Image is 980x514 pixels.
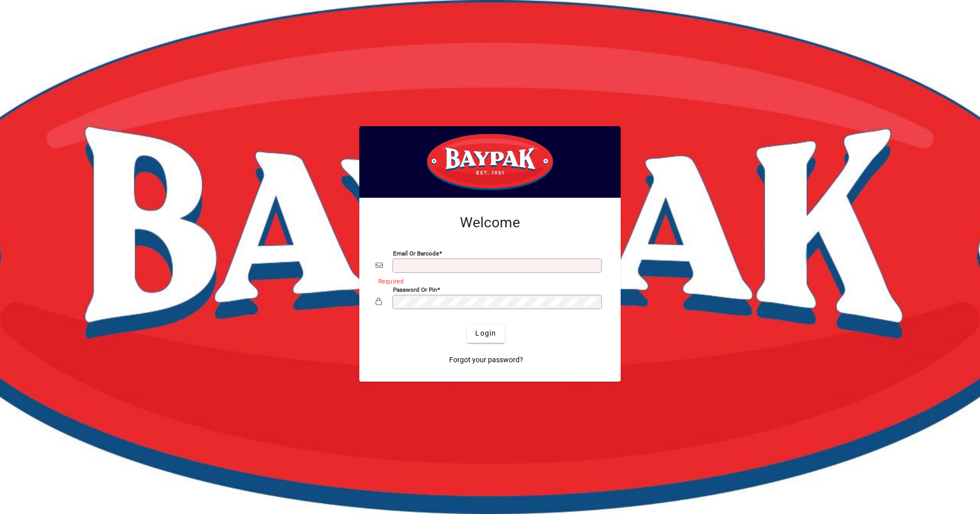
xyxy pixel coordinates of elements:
[378,275,596,286] mat-error: Required
[376,214,604,231] h2: Welcome
[449,355,523,365] span: Forgot your password?
[445,351,527,369] a: Forgot your password?
[393,286,437,293] mat-label: Password or Pin
[393,249,439,256] mat-label: Email or Barcode
[475,328,496,339] span: Login
[467,324,504,343] button: Login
